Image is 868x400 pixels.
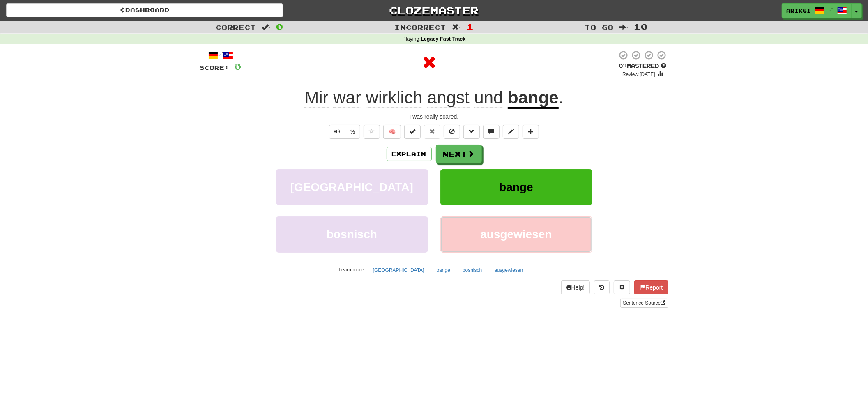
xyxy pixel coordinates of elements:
span: war [333,88,361,108]
span: : [619,24,629,31]
div: / [200,50,242,60]
span: 1 [467,22,474,32]
u: bange [508,88,559,109]
button: bange [432,264,455,276]
div: Text-to-speech controls [327,125,361,139]
button: Edit sentence (alt+d) [503,125,519,139]
div: Mastered [617,62,668,70]
button: Report [634,280,668,294]
span: To go [585,23,614,31]
span: angst [427,88,470,108]
span: 0 [276,22,283,32]
span: und [474,88,503,108]
span: bosnisch [327,228,377,241]
button: [GEOGRAPHIC_DATA] [276,169,428,205]
span: bange [499,181,533,193]
span: 0 [235,61,242,71]
button: Add to collection (alt+a) [523,125,539,139]
button: ausgewiesen [490,264,527,276]
span: Arik81 [786,7,811,14]
div: I was really scared. [200,113,668,121]
span: Correct [216,23,256,31]
span: Incorrect [394,23,446,31]
button: ausgewiesen [440,216,592,252]
span: : [262,24,271,31]
button: Grammar (alt+g) [463,125,480,139]
button: Help! [561,280,590,294]
small: Review: [DATE] [622,71,655,77]
span: Mir [304,88,328,108]
span: Score: [200,64,230,71]
button: Discuss sentence (alt+u) [483,125,500,139]
a: Sentence Source [620,299,668,308]
button: Reset to 0% Mastered (alt+r) [424,125,440,139]
button: bosnisch [458,264,486,276]
button: bange [440,169,592,205]
span: [GEOGRAPHIC_DATA] [290,181,413,193]
a: Clozemaster [295,3,572,18]
a: Dashboard [6,3,283,17]
button: [GEOGRAPHIC_DATA] [368,264,429,276]
button: Favorite sentence (alt+f) [364,125,380,139]
small: Learn more: [339,267,365,273]
span: ausgewiesen [480,228,552,241]
a: Arik81 / [782,3,852,18]
button: 🧠 [383,125,401,139]
span: : [452,24,461,31]
button: ½ [345,125,361,139]
button: Play sentence audio (ctl+space) [329,125,345,139]
span: . [559,88,564,107]
span: 0 % [619,62,627,69]
span: 10 [634,22,648,32]
button: Next [436,145,482,163]
button: bosnisch [276,216,428,252]
strong: Legacy Fast Track [421,36,465,42]
span: / [829,7,833,12]
button: Round history (alt+y) [594,280,610,294]
button: Ignore sentence (alt+i) [444,125,460,139]
button: Explain [387,147,432,161]
span: wirklich [366,88,423,108]
button: Set this sentence to 100% Mastered (alt+m) [404,125,421,139]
